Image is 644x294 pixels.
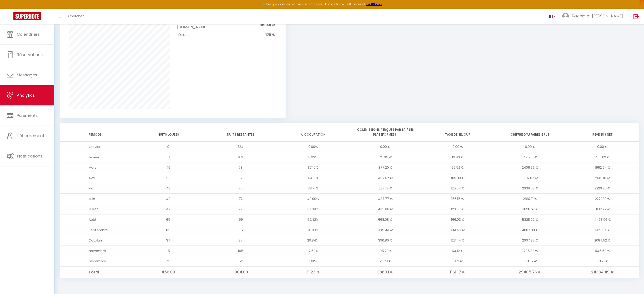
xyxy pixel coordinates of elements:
[349,162,422,173] td: 377.20 €
[277,266,349,278] td: 31.23 %
[17,92,35,98] span: Analytics
[204,246,277,256] td: 105
[60,173,132,183] td: Avril
[566,152,639,162] td: 400.62 €
[566,162,639,173] td: 1962.94 €
[494,204,566,214] td: 3698.62 €
[277,152,349,162] td: 8.93%
[422,246,494,256] td: 64.12 €
[422,173,494,183] td: 109.30 €
[494,152,566,162] td: 495.10 €
[566,256,639,267] td: 113.71 €
[204,225,277,235] td: 35
[65,9,87,24] a: Chercher
[204,204,277,214] td: 77
[17,153,42,159] span: Notifications
[132,256,205,267] td: 2
[566,214,639,225] td: 4493.96 €
[422,152,494,162] td: 19.43 €
[60,214,132,225] td: Août
[132,204,205,214] td: 47
[132,142,205,152] td: 0
[17,113,38,118] span: Paiements
[349,193,422,204] td: 437.77 €
[132,225,205,235] td: 85
[566,225,639,235] td: 4127.94 €
[349,246,422,256] td: 195.70 €
[132,152,205,162] td: 10
[277,123,349,142] th: % Occupation
[265,32,275,37] span: 175 €
[277,173,349,183] td: 44.17%
[277,214,349,225] td: 52.42%
[572,13,623,19] span: Rachid et [PERSON_NAME]
[566,246,639,256] td: 945.50 €
[277,193,349,204] td: 40.00%
[349,173,422,183] td: 467.67 €
[494,183,566,194] td: 2639.07 €
[204,193,277,204] td: 72
[260,23,275,28] span: 315.48 €
[566,183,639,194] td: 2226.25 €
[204,214,277,225] td: 59
[60,123,132,142] th: Période
[494,123,566,142] th: Chiffre d'affaires brut
[60,235,132,246] td: Octobre
[422,225,494,235] td: 184.53 €
[60,152,132,162] td: Février
[60,204,132,214] td: Juillet
[566,123,639,142] th: Revenus net
[566,204,639,214] td: 3132.77 €
[277,183,349,194] td: 38.71%
[349,152,422,162] td: 75.05 €
[566,266,639,278] td: 24384.49 €
[60,162,132,173] td: Mars
[494,214,566,225] td: 5328.07 €
[422,183,494,194] td: 125.64 €
[349,225,422,235] td: 495.44 €
[494,246,566,256] td: 1205.32 €
[349,204,422,214] td: 435.86 €
[422,162,494,173] td: 66.52 €
[60,256,132,267] td: Décembre
[422,193,494,204] td: 166.15 €
[204,256,277,267] td: 122
[132,123,205,142] th: Nuits louées
[13,12,41,20] img: Super Booking
[277,204,349,214] td: 37.90%
[349,256,422,267] td: 23.29 €
[60,142,132,152] td: Janvier
[422,142,494,152] td: 0.00 €
[422,214,494,225] td: 166.03 €
[177,31,207,39] td: Direct
[422,256,494,267] td: 6.02 €
[132,193,205,204] td: 48
[494,142,566,152] td: 0.00 €
[562,13,569,19] img: ...
[494,173,566,183] td: 3192.07 €
[349,266,422,278] td: 3860.1 €
[494,162,566,173] td: 2406.66 €
[277,235,349,246] td: 29.84%
[60,246,132,256] td: Novembre
[204,266,277,278] td: 1004.00
[60,183,132,194] td: Mai
[366,2,382,6] a: >>> ICI <<<<
[559,9,629,24] a: ... Rachid et [PERSON_NAME]
[494,256,566,267] td: 143.02 €
[132,173,205,183] td: 53
[566,193,639,204] td: 2278.19 €
[204,152,277,162] td: 102
[277,162,349,173] td: 37.10%
[204,173,277,183] td: 67
[494,235,566,246] td: 2607.82 €
[349,214,422,225] td: 668.08 €
[132,266,205,278] td: 456.00
[277,246,349,256] td: 12.50%
[422,235,494,246] td: 123.44 €
[349,183,422,194] td: 287.18 €
[132,246,205,256] td: 15
[204,123,277,142] th: Nuits restantes
[422,123,494,142] th: Taxe de séjour
[566,142,639,152] td: 0.00 €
